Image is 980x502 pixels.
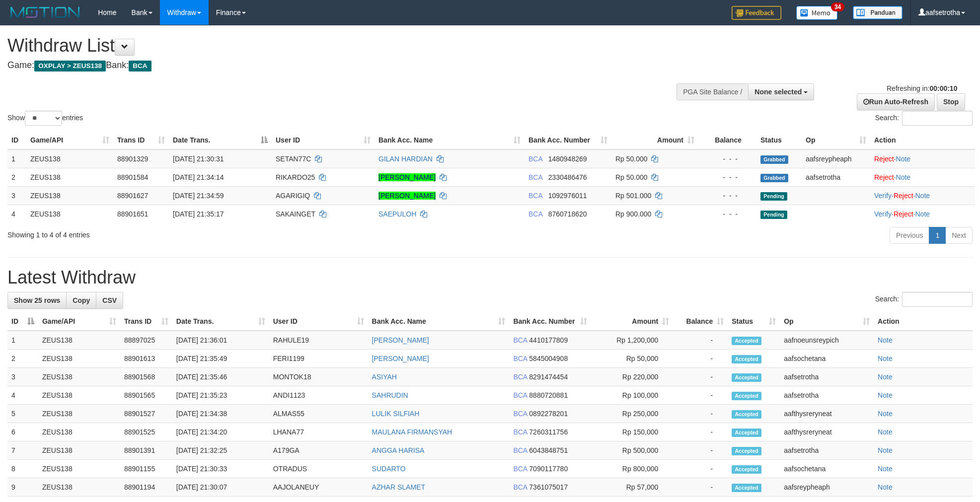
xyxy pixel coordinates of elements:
[7,131,26,149] th: ID
[173,155,224,163] span: [DATE] 21:30:31
[831,2,844,11] span: 34
[372,410,420,418] a: LULIK SILFIAH
[780,368,874,386] td: aafsetrotha
[878,428,893,436] a: Note
[780,350,874,368] td: aafsochetana
[878,355,893,362] a: Note
[38,312,120,331] th: Game/API: activate to sort column ascending
[702,172,753,182] div: - - -
[875,111,973,126] label: Search:
[591,423,673,441] td: Rp 150,000
[878,465,893,473] a: Note
[525,131,611,149] th: Bank Acc. Number: activate to sort column ascending
[732,447,761,455] span: Accepted
[874,192,892,200] a: Verify
[548,155,587,163] span: Copy 1480948269 to clipboard
[378,210,416,218] a: SAEPULOH
[26,131,113,149] th: Game/API: activate to sort column ascending
[173,210,224,218] span: [DATE] 21:35:17
[173,173,224,181] span: [DATE] 21:34:14
[853,6,903,19] img: panduan.png
[7,36,643,56] h1: Withdraw List
[38,405,120,423] td: ZEUS138
[673,441,728,460] td: -
[780,331,874,350] td: aafnoeunsreypich
[378,173,436,181] a: [PERSON_NAME]
[269,350,368,368] td: FERI1199
[615,173,648,181] span: Rp 50.000
[378,155,433,163] a: GILAN HARDIAN
[372,428,452,436] a: MAULANA FIRMANSYAH
[754,88,802,96] span: None selected
[780,441,874,460] td: aafsetrotha
[7,205,26,223] td: 4
[878,483,893,491] a: Note
[591,460,673,478] td: Rp 800,000
[615,155,648,163] span: Rp 50.000
[372,446,425,454] a: ANGGA HARISA
[120,441,172,460] td: 88901391
[591,368,673,386] td: Rp 220,000
[120,350,172,368] td: 88901613
[38,331,120,350] td: ZEUS138
[7,441,38,460] td: 7
[528,210,542,218] span: BCA
[702,209,753,219] div: - - -
[73,296,90,304] span: Copy
[780,478,874,497] td: aafsreypheaph
[529,391,568,399] span: Copy 8880720881 to clipboard
[38,386,120,405] td: ZEUS138
[591,478,673,497] td: Rp 57,000
[677,83,748,100] div: PGA Site Balance /
[902,111,973,126] input: Search:
[7,423,38,441] td: 6
[120,460,172,478] td: 88901155
[7,331,38,350] td: 1
[368,312,510,331] th: Bank Acc. Name: activate to sort column ascending
[878,391,893,399] a: Note
[38,441,120,460] td: ZEUS138
[760,211,787,219] span: Pending
[513,373,527,381] span: BCA
[548,173,587,181] span: Copy 2330486476 to clipboard
[890,227,929,244] a: Previous
[172,331,269,350] td: [DATE] 21:36:01
[528,155,542,163] span: BCA
[698,131,756,149] th: Balance
[269,312,368,331] th: User ID: activate to sort column ascending
[7,111,83,126] label: Show entries
[591,441,673,460] td: Rp 500,000
[269,386,368,405] td: ANDI1123
[591,312,673,331] th: Amount: activate to sort column ascending
[796,6,838,20] img: Button%20Memo.svg
[529,355,568,362] span: Copy 5845004908 to clipboard
[172,441,269,460] td: [DATE] 21:32:25
[372,373,397,381] a: ASIYAH
[732,337,761,345] span: Accepted
[25,111,62,126] select: Showentries
[513,446,527,454] span: BCA
[591,386,673,405] td: Rp 100,000
[874,312,973,331] th: Action
[269,405,368,423] td: ALMAS55
[372,465,406,473] a: SUDARTO
[548,192,587,200] span: Copy 1092976011 to clipboard
[915,192,930,200] a: Note
[7,168,26,186] td: 2
[591,350,673,368] td: Rp 50,000
[529,446,568,454] span: Copy 6043848751 to clipboard
[780,405,874,423] td: aafthysreryneat
[7,149,26,168] td: 1
[38,460,120,478] td: ZEUS138
[26,186,113,205] td: ZEUS138
[120,405,172,423] td: 88901527
[529,465,568,473] span: Copy 7090117780 to clipboard
[902,292,973,307] input: Search:
[7,478,38,497] td: 9
[528,192,542,200] span: BCA
[756,131,802,149] th: Status
[870,186,975,205] td: · ·
[378,192,436,200] a: [PERSON_NAME]
[874,210,892,218] a: Verify
[120,423,172,441] td: 88901525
